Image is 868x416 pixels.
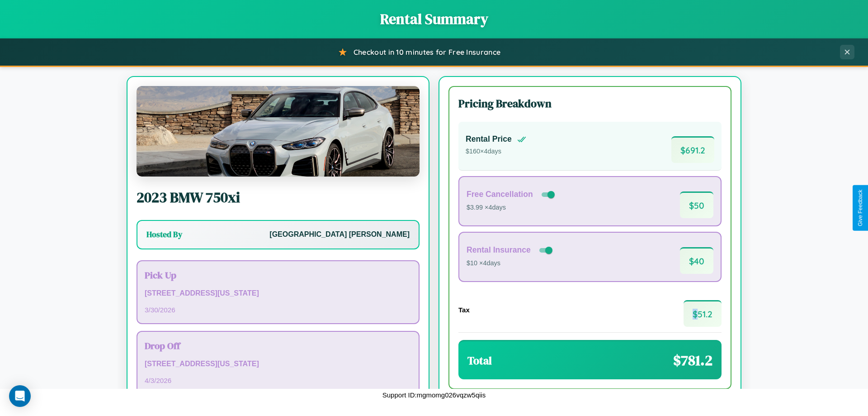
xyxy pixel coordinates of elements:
[467,245,531,255] h4: Rental Insurance
[671,136,714,163] span: $ 691.2
[467,202,557,214] p: $3.99 × 4 days
[145,339,411,352] h3: Drop Off
[458,96,722,111] h3: Pricing Breakdown
[354,48,500,57] span: Checkout in 10 minutes for Free Insurance
[382,389,486,401] p: Support ID: mgmomg026vqzw5qiis
[466,146,526,158] p: $ 160 × 4 days
[9,385,31,407] div: Open Intercom Messenger
[145,374,411,387] p: 4 / 3 / 2026
[145,268,411,282] h3: Pick Up
[680,191,713,218] span: $ 50
[145,358,411,371] p: [STREET_ADDRESS][US_STATE]
[467,190,533,199] h4: Free Cancellation
[146,229,182,240] h3: Hosted By
[673,350,712,370] span: $ 781.2
[137,187,420,207] h2: 2023 BMW 750xi
[684,300,722,327] span: $ 51.2
[269,228,410,241] p: [GEOGRAPHIC_DATA] [PERSON_NAME]
[9,9,859,29] h1: Rental Summary
[458,306,470,314] h4: Tax
[467,258,554,269] p: $10 × 4 days
[145,287,411,300] p: [STREET_ADDRESS][US_STATE]
[680,247,713,274] span: $ 40
[857,190,863,226] div: Give Feedback
[466,134,512,144] h4: Rental Price
[145,304,411,316] p: 3 / 30 / 2026
[137,86,420,177] img: BMW 750xi
[467,353,492,368] h3: Total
